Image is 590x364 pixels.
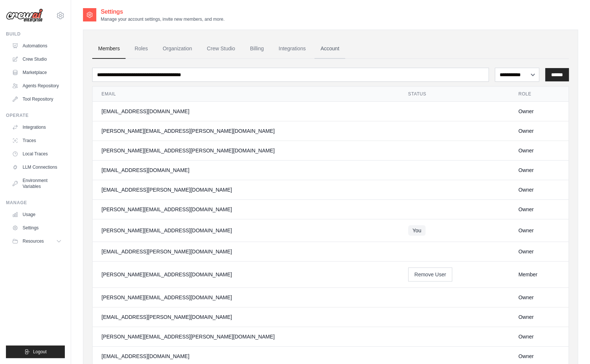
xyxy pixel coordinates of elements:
a: Account [314,39,345,59]
div: [PERSON_NAME][EMAIL_ADDRESS][DOMAIN_NAME] [101,294,390,301]
div: [PERSON_NAME][EMAIL_ADDRESS][DOMAIN_NAME] [101,206,390,213]
a: Billing [244,39,270,59]
a: Traces [9,135,65,146]
p: Manage your account settings, invite new members, and more. [101,16,224,22]
button: Remove User [408,267,453,282]
div: Owner [518,353,560,360]
a: Marketplace [9,67,65,78]
a: Members [92,39,126,59]
a: Organization [157,39,198,59]
div: [EMAIL_ADDRESS][DOMAIN_NAME] [101,353,390,360]
div: Manage [6,200,65,206]
div: Owner [518,147,560,154]
a: Integrations [273,39,311,59]
span: Resources [23,238,44,244]
th: Status [399,87,510,102]
h2: Settings [101,7,224,16]
div: [EMAIL_ADDRESS][DOMAIN_NAME] [101,166,390,174]
div: [EMAIL_ADDRESS][DOMAIN_NAME] [101,108,390,115]
div: [PERSON_NAME][EMAIL_ADDRESS][PERSON_NAME][DOMAIN_NAME] [101,127,390,135]
div: Owner [518,206,560,213]
div: [EMAIL_ADDRESS][PERSON_NAME][DOMAIN_NAME] [101,248,390,255]
div: [PERSON_NAME][EMAIL_ADDRESS][PERSON_NAME][DOMAIN_NAME] [101,147,390,154]
th: Role [509,87,569,102]
a: Environment Variables [9,175,65,192]
div: Member [518,271,560,278]
div: [PERSON_NAME][EMAIL_ADDRESS][DOMAIN_NAME] [101,271,390,278]
div: Owner [518,248,560,255]
button: Logout [6,346,65,358]
a: Settings [9,222,65,234]
div: Owner [518,127,560,135]
div: Owner [518,333,560,340]
div: [PERSON_NAME][EMAIL_ADDRESS][DOMAIN_NAME] [101,227,390,234]
img: Logo [6,9,43,23]
div: Owner [518,313,560,321]
a: Local Traces [9,148,65,160]
a: LLM Connections [9,161,65,173]
div: Owner [518,166,560,174]
span: Logout [33,349,47,355]
a: Crew Studio [9,53,65,65]
button: Resources [9,235,65,247]
div: Operate [6,112,65,118]
div: [PERSON_NAME][EMAIL_ADDRESS][PERSON_NAME][DOMAIN_NAME] [101,333,390,340]
a: Usage [9,209,65,220]
a: Tool Repository [9,93,65,105]
a: Roles [129,39,154,59]
div: Owner [518,294,560,301]
div: Build [6,31,65,37]
a: Automations [9,40,65,52]
span: You [408,225,426,236]
div: Owner [518,227,560,234]
th: Email [93,87,399,102]
div: [EMAIL_ADDRESS][PERSON_NAME][DOMAIN_NAME] [101,313,390,321]
a: Integrations [9,121,65,133]
div: [EMAIL_ADDRESS][PERSON_NAME][DOMAIN_NAME] [101,186,390,193]
a: Crew Studio [201,39,241,59]
div: Owner [518,108,560,115]
a: Agents Repository [9,80,65,92]
div: Owner [518,186,560,193]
